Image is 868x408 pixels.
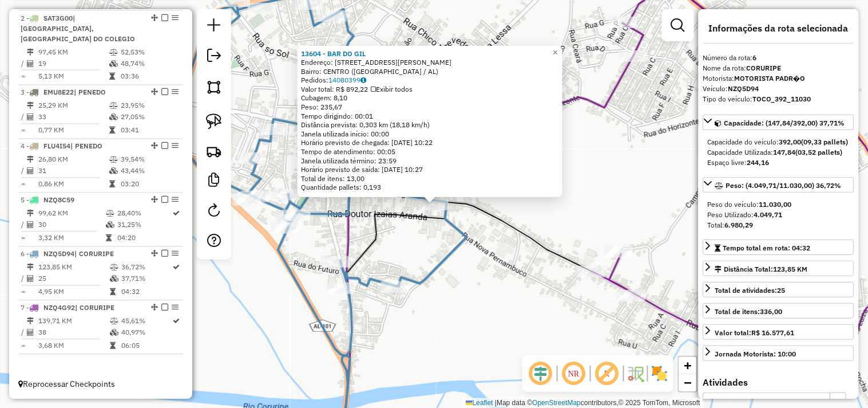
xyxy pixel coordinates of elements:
span: Peso do veículo: [708,200,792,209]
em: Alterar sequência das rotas [151,250,158,257]
em: Opções [172,89,179,96]
span: 4 - [21,142,102,151]
td: 28,40% [117,208,172,219]
i: % de utilização da cubagem [109,168,118,175]
td: / [21,166,26,177]
i: Tempo total em rota [110,343,116,350]
span: SAT3G00 [43,14,73,22]
strong: 13604 - BAR DO GIL [301,49,366,57]
em: Opções [172,250,179,257]
a: Valor total:R$ 16.577,61 [703,324,854,340]
div: Horário previsto de chegada: [DATE] 10:22 [301,138,559,147]
span: | [495,399,497,407]
span: Capacidade: (147,84/392,00) 37,71% [724,119,845,127]
td: 37,71% [121,273,172,285]
strong: 6 [753,53,757,62]
td: 40,97% [121,327,172,339]
em: Alterar sequência das rotas [151,143,158,150]
a: Criar modelo [203,168,225,194]
div: Quantidade pallets: 0,193 [301,183,559,192]
i: Rota otimizada [173,318,180,325]
td: = [21,71,26,83]
a: Exibir filtros [667,14,689,37]
strong: NZQ5D94 [728,84,759,93]
td: 45,61% [121,316,172,327]
strong: 6.980,29 [725,221,754,229]
td: 04:32 [121,287,172,298]
span: + [684,358,692,372]
em: Finalizar rota [161,304,168,311]
div: Espaço livre: [708,158,850,168]
i: Total de Atividades [27,329,34,336]
td: 39,54% [120,154,178,166]
em: Opções [172,197,179,203]
div: Total: [708,220,850,230]
i: % de utilização do peso [109,156,118,163]
i: Observações [360,77,366,84]
a: 14080399 [328,76,366,84]
img: Selecionar atividades - laço [206,113,222,130]
td: = [21,340,26,352]
i: % de utilização da cubagem [110,329,118,336]
i: % de utilização do peso [109,103,118,109]
strong: 244,16 [747,158,770,167]
strong: 336,00 [760,307,783,316]
a: Peso: (4.049,71/11.030,00) 36,72% [703,177,854,193]
em: Alterar sequência das rotas [151,14,158,21]
td: 19 [38,58,109,69]
td: 04:20 [117,233,172,244]
a: Close popup [549,45,562,59]
div: Tipo do veículo: [703,94,854,104]
span: Exibir todos [371,85,413,93]
span: | PENEDO [74,88,106,97]
div: Nome da rota: [703,63,854,73]
em: Finalizar rota [161,143,168,150]
td: 3,32 KM [38,233,105,244]
i: Distância Total [27,210,34,217]
i: Total de Atividades [27,114,34,121]
td: 0,77 KM [38,125,109,136]
td: 25 [38,273,109,285]
a: Zoom out [679,374,696,391]
td: 26,80 KM [38,154,109,166]
div: Map data © contributors,© 2025 TomTom, Microsoft [463,398,703,408]
td: 48,74% [120,58,178,69]
a: Total de atividades:25 [703,282,854,297]
div: Pedidos: [301,76,559,85]
em: Finalizar rota [161,250,168,257]
strong: R$ 16.577,61 [752,328,795,337]
div: Endereço: [STREET_ADDRESS][PERSON_NAME] [301,58,559,67]
i: Tempo total em rota [109,73,115,80]
strong: 147,84 [774,148,796,156]
td: 03:20 [120,179,178,190]
span: 6 - [21,250,114,258]
div: Jornada Motorista: 10:00 [715,349,796,359]
a: Criar rota [201,139,227,164]
td: / [21,58,26,69]
td: 99,62 KM [38,208,105,219]
td: 4,95 KM [38,287,109,298]
strong: (03,52 pallets) [796,148,843,156]
span: × [553,47,558,57]
i: Tempo total em rota [110,289,116,296]
div: Valor total: R$ 892,22 [301,85,559,94]
td: 139,71 KM [38,316,109,327]
em: Opções [172,14,179,21]
i: Distância Total [27,156,34,163]
img: Selecionar atividades - polígono [206,79,222,95]
td: = [21,125,26,136]
strong: 25 [778,286,786,295]
strong: 4.049,71 [754,210,783,219]
i: Tempo total em rota [109,181,115,188]
div: Peso: 235,67 [301,103,559,112]
i: % de utilização do peso [106,210,114,217]
em: Opções [172,304,179,311]
span: FLU4I54 [43,142,70,151]
strong: CORURIPE [747,64,782,72]
td: 97,45 KM [38,46,109,58]
em: Finalizar rota [161,197,168,203]
td: 5,13 KM [38,71,109,83]
i: Rota otimizada [173,264,180,271]
em: Alterar sequência das rotas [151,89,158,96]
a: Tempo total em rota: 04:32 [703,240,854,255]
